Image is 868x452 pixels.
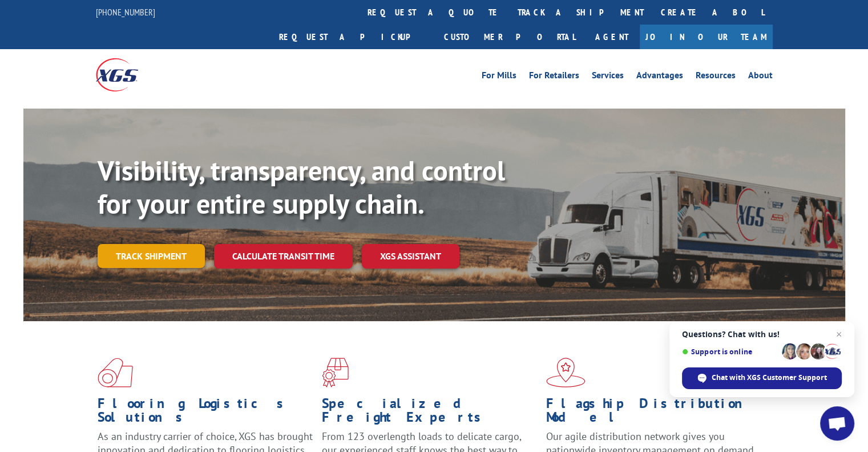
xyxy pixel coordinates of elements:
a: Join Our Team [640,25,773,49]
img: xgs-icon-total-supply-chain-intelligence-red [98,358,133,387]
span: Chat with XGS Customer Support [712,373,827,383]
h1: Flooring Logistics Solutions [98,397,313,430]
a: Agent [584,25,640,49]
a: Calculate transit time [214,244,353,269]
a: XGS ASSISTANT [362,244,459,269]
a: For Retailers [529,71,579,83]
a: For Mills [482,71,516,83]
h1: Flagship Distribution Model [546,397,762,430]
a: Advantages [636,71,683,83]
img: xgs-icon-flagship-distribution-model-red [546,358,586,387]
div: Open chat [820,406,854,441]
h1: Specialized Freight Experts [322,397,538,430]
span: Questions? Chat with us! [682,330,842,339]
a: Resources [696,71,736,83]
a: About [748,71,773,83]
b: Visibility, transparency, and control for your entire supply chain. [98,153,505,221]
a: [PHONE_NUMBER] [96,6,155,18]
a: Customer Portal [435,25,584,49]
a: Request a pickup [271,25,435,49]
img: xgs-icon-focused-on-flooring-red [322,358,349,387]
span: Close chat [832,327,846,341]
a: Track shipment [98,244,205,268]
span: Support is online [682,347,778,356]
div: Chat with XGS Customer Support [682,367,842,389]
a: Services [592,71,624,83]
